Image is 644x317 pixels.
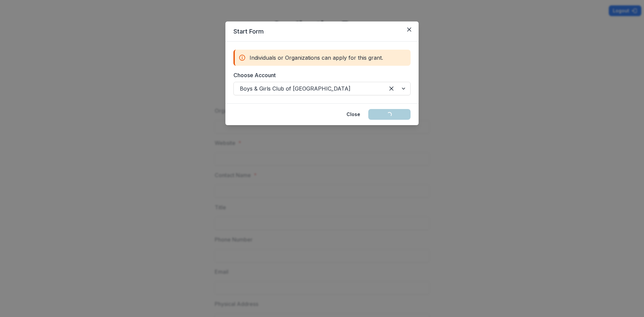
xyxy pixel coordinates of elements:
button: Close [404,24,415,35]
label: Choose Account [233,71,407,79]
header: Start Form [225,21,419,42]
div: Individuals or Organizations can apply for this grant. [233,50,411,66]
div: Clear selected options [386,83,397,94]
button: Close [342,109,364,120]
